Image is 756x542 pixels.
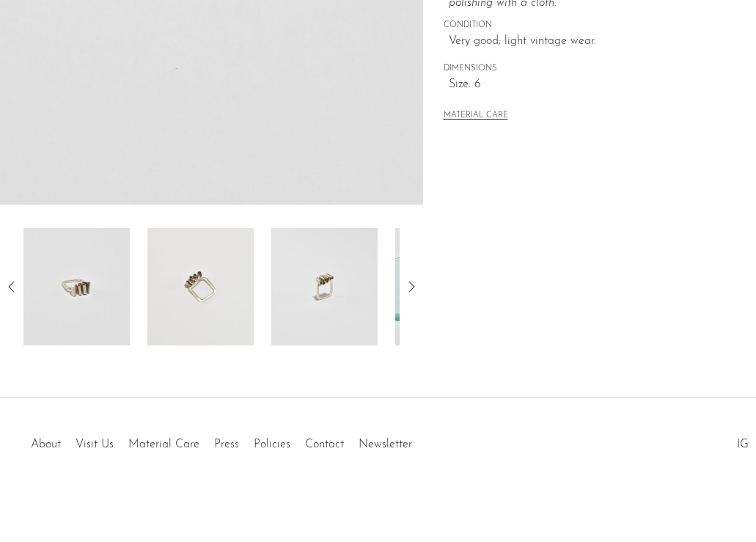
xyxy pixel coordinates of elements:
a: Material Care [128,439,199,450]
span: DIMENSIONS [444,62,733,76]
a: About [31,439,61,450]
a: Visit Us [76,439,114,450]
span: CONDITION [444,19,733,32]
img: Sterling Ruffle Ring [271,228,378,345]
button: MATERIAL CARE [444,111,508,122]
img: Sterling Ruffle Ring [395,228,502,345]
a: IG [737,439,749,450]
span: Very good; light vintage wear. [449,32,733,51]
a: Press [214,439,239,450]
ul: Quick links [23,427,419,455]
a: Policies [254,439,290,450]
img: Sterling Ruffle Ring [147,228,254,345]
img: Sterling Ruffle Ring [23,228,130,345]
span: Size: 6 [449,76,733,95]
